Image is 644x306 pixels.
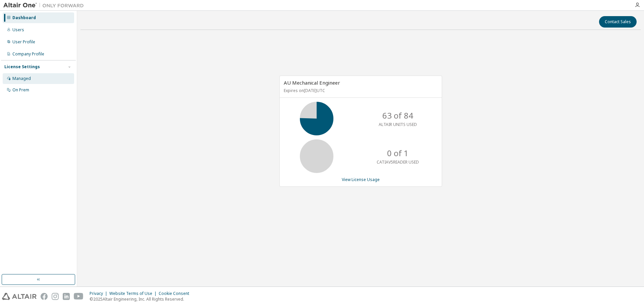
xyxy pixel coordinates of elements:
p: ALTAIR UNITS USED [379,122,417,127]
div: Company Profile [12,51,44,57]
div: Cookie Consent [159,291,193,296]
a: View License Usage [342,177,380,182]
img: youtube.svg [74,293,84,300]
button: Contact Sales [599,16,637,28]
img: Altair One [3,2,87,9]
div: Dashboard [12,15,36,20]
p: 0 of 1 [387,147,409,159]
span: AU Mechanical Engineer [284,79,340,86]
div: Managed [12,76,31,81]
div: User Profile [12,39,35,45]
img: facebook.svg [41,293,48,300]
p: CATIAV5READER USED [377,159,419,165]
div: Website Terms of Use [109,291,159,296]
img: altair_logo.svg [2,293,37,300]
div: License Settings [4,64,40,70]
img: instagram.svg [52,293,59,300]
p: Expires on [DATE] UTC [284,88,436,93]
div: On Prem [12,87,29,93]
p: © 2025 Altair Engineering, Inc. All Rights Reserved. [90,296,193,302]
img: linkedin.svg [63,293,70,300]
div: Privacy [90,291,109,296]
p: 63 of 84 [382,110,413,121]
div: Users [12,27,24,33]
